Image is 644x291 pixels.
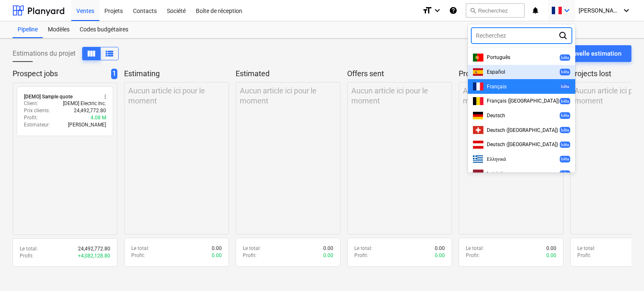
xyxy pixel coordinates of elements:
[487,113,505,118] span: Deutsch
[487,69,505,75] span: Español
[561,84,569,89] p: bêta
[487,98,559,104] span: Français ([GEOGRAPHIC_DATA])
[561,113,569,118] p: bêta
[561,156,569,162] p: bêta
[487,54,510,60] span: Português
[621,5,631,15] i: keyboard_arrow_down
[561,142,569,147] p: bêta
[561,98,569,104] p: bêta
[487,84,506,90] span: Français
[561,69,569,75] p: bêta
[487,156,506,162] span: Ελληνικά
[561,55,569,60] p: bêta
[579,7,621,14] span: [PERSON_NAME] [PERSON_NAME]
[561,171,569,176] p: bêta
[487,127,558,133] span: Deutsch ([GEOGRAPHIC_DATA])
[561,127,569,133] p: bêta
[487,142,558,147] span: Deutsch ([GEOGRAPHIC_DATA])
[487,171,506,177] span: Latvietis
